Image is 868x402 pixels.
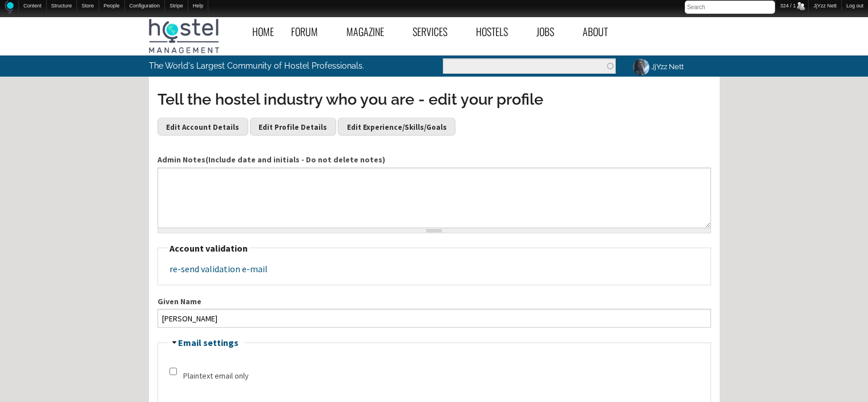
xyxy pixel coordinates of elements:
img: JjYzz Nett's picture [631,57,651,77]
a: Services [404,19,467,45]
label: Admin Notes(Include date and initials - Do not delete notes) [158,154,711,166]
label: Given Name [158,296,711,308]
input: Check this option if you do not wish to receive email messages with graphics and styles. [169,368,177,375]
a: Edit Experience/Skills/Goals [338,118,455,135]
a: JjYzz Nett [624,55,691,78]
a: Jobs [528,19,574,45]
a: Email settings [178,337,239,348]
label: Plaintext email only [183,370,249,382]
p: The World's Largest Community of Hostel Professionals. [149,55,387,76]
h3: Tell the hostel industry who you are - edit your profile [158,89,711,110]
input: Search [685,1,775,14]
span: Account validation [169,242,248,254]
a: Home [244,19,282,45]
a: Hostels [467,19,528,45]
a: Forum [282,19,338,45]
a: Magazine [338,19,404,45]
a: Edit Profile Details [250,118,336,135]
img: Home [5,1,14,14]
a: Edit Account Details [158,118,248,135]
input: Enter the terms you wish to search for. [443,58,616,74]
img: Hostel Management Home [149,19,219,53]
a: About [574,19,628,45]
a: re-send validation e-mail [169,263,268,274]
